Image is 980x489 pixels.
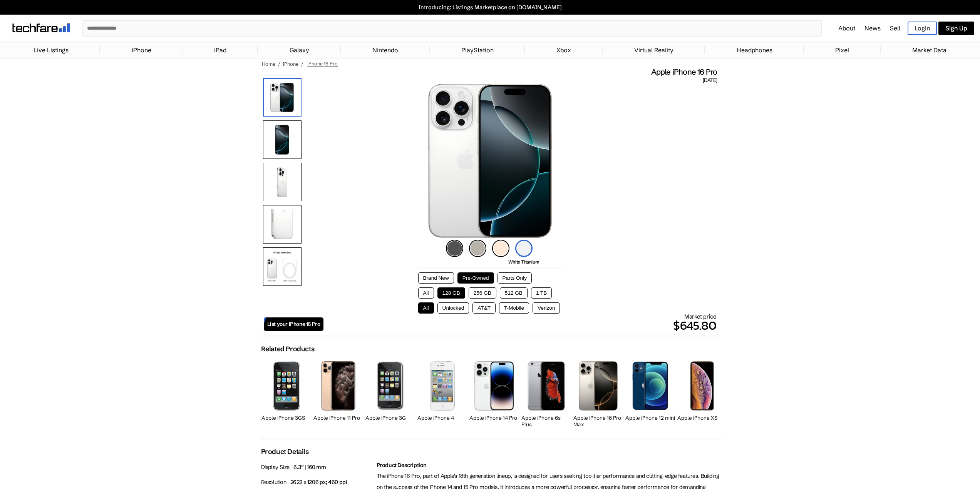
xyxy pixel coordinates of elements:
span: iPhone 16 Pro [307,60,338,67]
span: List your iPhone 16 Pro [267,321,320,327]
p: Display Size [261,462,373,473]
button: Verizon [533,302,560,314]
img: black-titanium-icon [446,240,463,257]
button: Unlocked [437,302,469,314]
a: Pixel [831,42,853,58]
p: $645.80 [323,316,716,335]
img: iPhone 4s [430,361,455,410]
h2: Apple iPhone 3G [365,415,415,421]
img: iPhone 14 Pro [474,361,514,410]
img: iPhone XS [690,361,715,410]
button: 128 GB [437,287,465,299]
img: iPhone 3GS [273,361,300,410]
img: iPhone 16 Pro Max [579,361,618,410]
a: News [864,24,881,32]
a: iPhone XS Apple iPhone XS [677,357,727,430]
img: iPhone 16 Pro [263,78,302,117]
a: Galaxy [286,42,313,58]
img: Camera [263,205,302,244]
a: iPhone [283,61,298,67]
a: PlayStation [457,42,498,58]
span: [DATE] [703,77,717,84]
a: Live Listings [30,42,72,58]
span: White Titanium [508,259,539,265]
a: iPhone 12 mini Apple iPhone 12 mini [625,357,675,430]
h2: Apple iPhone 12 mini [625,415,675,421]
a: Market Data [908,42,950,58]
div: Market price [323,313,716,335]
a: Xbox [553,42,575,58]
button: AT&T [472,302,496,314]
img: white-titanium-icon [515,240,533,257]
img: iPhone 11 Pro [321,361,355,411]
p: Resolution [261,477,373,488]
span: Apple iPhone 16 Pro [651,67,717,77]
img: Front [263,120,302,159]
h2: Apple iPhone 3GS [261,415,312,421]
a: iPhone 11 Pro Apple iPhone 11 Pro [313,357,364,430]
a: iPhone 4s Apple iPhone 4 [417,357,467,430]
h2: Apple iPhone 6s Plus [521,415,571,428]
a: Login [908,22,937,35]
img: techfare logo [12,23,70,32]
a: About [838,24,855,32]
a: Sell [890,24,900,32]
button: Pre-Owned [457,272,494,284]
a: iPhone 3GS Apple iPhone 3GS [261,357,312,430]
button: All [418,287,434,299]
button: Parts Only [498,272,532,284]
img: Rear [263,163,302,201]
img: iPhone 6s Plus [526,361,567,410]
img: iPhone 3G [377,361,404,410]
a: iPhone 6s Plus Apple iPhone 6s Plus [521,357,571,430]
a: iPhone 3G Apple iPhone 3G [365,357,415,430]
h2: Related Products [261,345,315,353]
h2: Apple iPhone XS [677,415,727,421]
img: desert-titanium-icon [492,240,509,257]
button: Brand New [418,272,454,284]
h2: Apple iPhone 4 [417,415,467,421]
h2: Apple iPhone 14 Pro [469,415,519,421]
a: Virtual Reality [630,42,677,58]
span: / [278,61,280,67]
button: All [418,302,434,314]
h2: Product Details [261,447,309,456]
a: iPhone 14 Pro Apple iPhone 14 Pro [469,357,519,430]
img: iPhone 16 Pro [428,84,552,238]
a: Sign Up [938,22,974,35]
button: T-Mobile [499,302,529,314]
h2: Apple iPhone 16 Pro Max [573,415,623,428]
a: iPhone 16 Pro Max Apple iPhone 16 Pro Max [573,357,623,430]
img: What [263,247,302,286]
button: 256 GB [469,287,496,299]
img: iPhone 12 mini [632,361,668,410]
button: 512 GB [500,287,528,299]
span: 2622 x 1206 px; 460 ppi [290,479,347,486]
span: / [301,61,303,67]
a: List your iPhone 16 Pro [264,317,324,331]
h2: Product Description [377,462,719,469]
span: 6.3” | 160 mm [293,464,326,471]
a: Nintendo [369,42,402,58]
a: Introducing: Listings Marketplace on [DOMAIN_NAME] [4,4,976,11]
h2: Apple iPhone 11 Pro [313,415,364,421]
img: natural-titanium-icon [469,240,486,257]
a: Headphones [733,42,776,58]
a: iPhone [128,42,155,58]
button: 1 TB [531,287,552,299]
a: iPad [210,42,230,58]
a: Home [262,61,275,67]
